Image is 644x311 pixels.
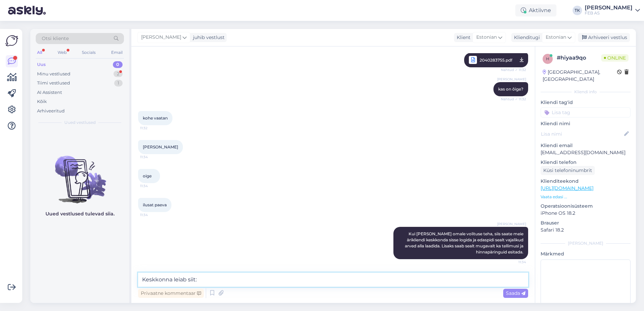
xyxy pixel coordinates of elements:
[114,80,123,87] div: 1
[546,34,566,41] span: Estonian
[190,34,225,41] div: juhib vestlust
[601,54,629,62] span: Online
[541,210,631,217] p: iPhone OS 18.2
[506,290,525,296] span: Saada
[141,34,181,41] span: [PERSON_NAME]
[498,87,523,92] span: kas on õige?
[37,108,65,114] div: Arhiveeritud
[114,71,123,77] div: 2
[497,221,526,227] span: [PERSON_NAME]
[113,61,123,68] div: 0
[480,56,512,64] span: 2040283755.pdf
[541,159,631,166] p: Kliendi telefon
[501,97,526,102] span: Nähtud ✓ 11:32
[541,185,593,191] a: [URL][DOMAIN_NAME]
[476,34,497,41] span: Estonian
[543,69,617,83] div: [GEOGRAPHIC_DATA], [GEOGRAPHIC_DATA]
[541,120,631,127] p: Kliendi nimi
[110,48,124,57] div: Email
[36,48,43,57] div: All
[37,71,70,77] div: Minu vestlused
[30,144,129,204] img: No chats
[573,6,582,15] div: TK
[464,53,528,67] a: [PERSON_NAME]2040283755.pdfNähtud ✓ 11:32
[143,115,168,120] span: kohe vaatan
[138,289,204,298] div: Privaatne kommentaar
[541,99,631,106] p: Kliendi tag'id
[497,77,526,82] span: [PERSON_NAME]
[541,227,631,234] p: Safari 18.2
[64,119,96,126] span: Uued vestlused
[37,80,70,87] div: Tiimi vestlused
[541,130,623,138] input: Lisa nimi
[501,260,526,265] span: 11:34
[143,144,178,149] span: [PERSON_NAME]
[405,231,524,254] span: Kui [PERSON_NAME] omale volituse teha, siis saate meie ärikliendi keskkonda sisse logida ja edasp...
[45,210,115,217] p: Uued vestlused tulevad siia.
[140,183,165,188] span: 11:34
[557,54,601,62] div: # hiyaa9qo
[541,240,631,246] div: [PERSON_NAME]
[585,5,640,16] a: [PERSON_NAME]FEB AS
[585,10,633,16] div: FEB AS
[37,98,47,105] div: Kõik
[143,202,167,207] span: ilusat paeva
[37,61,46,68] div: Uus
[541,203,631,210] p: Operatsioonisüsteem
[541,219,631,227] p: Brauser
[541,142,631,149] p: Kliendi email
[501,66,526,74] span: Nähtud ✓ 11:32
[578,33,630,42] div: Arhiveeri vestlus
[140,212,165,217] span: 11:34
[541,178,631,185] p: Klienditeekond
[143,173,152,178] span: oige
[138,273,528,287] textarea: Keskkonna leiab siit:
[454,34,471,41] div: Klient
[541,250,631,257] p: Märkmed
[585,5,633,10] div: [PERSON_NAME]
[541,194,631,200] p: Vaata edasi ...
[140,154,165,160] span: 11:34
[541,89,631,95] div: Kliendi info
[541,166,595,175] div: Küsi telefoninumbrit
[80,48,97,57] div: Socials
[42,35,69,42] span: Otsi kliente
[546,56,549,61] span: h
[140,126,165,131] span: 11:32
[5,34,18,47] img: Askly Logo
[37,89,62,96] div: AI Assistent
[515,4,556,16] div: Aktiivne
[56,48,68,57] div: Web
[541,107,631,117] input: Lisa tag
[541,149,631,156] p: [EMAIL_ADDRESS][DOMAIN_NAME]
[511,34,540,41] div: Klienditugi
